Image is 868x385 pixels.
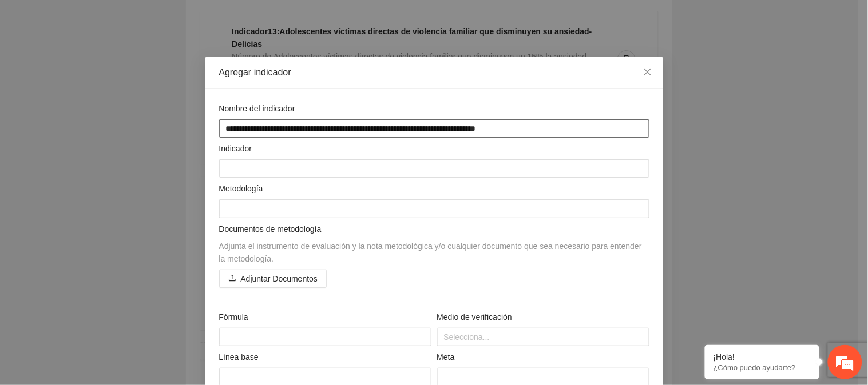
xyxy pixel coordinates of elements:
span: Nombre del indicador [219,102,300,115]
span: Medio de verificación [437,311,517,323]
span: close [643,67,652,77]
div: ¡Hola! [714,352,811,362]
span: Indicador [219,142,256,155]
span: Meta [437,351,459,363]
p: ¿Cómo puedo ayudarte? [714,363,811,372]
div: Agregar indicador [219,66,649,79]
div: Minimizar ventana de chat en vivo [188,6,215,33]
span: Fórmula [219,311,253,323]
span: Adjunta el instrumento de evaluación y la nota metodológica y/o cualquier documento que sea neces... [219,242,642,263]
span: Línea base [219,351,263,363]
span: Estamos en línea. [66,127,158,242]
span: Documentos de metodología [219,224,322,234]
div: Chatee con nosotros ahora [60,58,192,73]
button: uploadAdjuntar Documentos [219,270,327,288]
textarea: Escriba su mensaje y pulse “Intro” [6,260,218,300]
span: uploadAdjuntar Documentos [219,274,327,283]
span: upload [228,274,236,283]
button: Close [632,57,663,88]
span: Metodología [219,182,268,195]
span: Adjuntar Documentos [241,272,318,285]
